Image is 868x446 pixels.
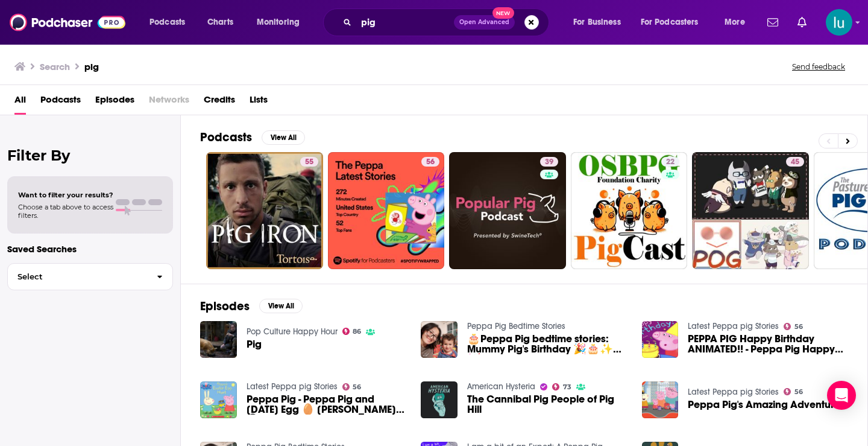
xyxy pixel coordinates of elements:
[826,9,852,36] img: User Profile
[794,324,803,330] span: 56
[200,13,241,32] a: Charts
[8,273,147,281] span: Select
[300,157,318,167] a: 55
[247,339,262,349] a: Pig
[200,130,252,145] h2: Podcasts
[642,381,679,418] img: Peppa Pig's Amazing Adventure
[7,243,173,255] p: Saved Searches
[421,157,439,167] a: 56
[262,130,305,145] button: View All
[426,156,435,168] span: 56
[305,156,313,168] span: 55
[40,61,70,72] h3: Search
[14,90,26,115] a: All
[335,8,561,36] div: Search podcasts, credits, & more...
[784,388,803,395] a: 56
[467,394,627,415] a: The Cannibal Pig People of Pig Hill
[786,157,804,167] a: 45
[247,394,407,415] a: Peppa Pig - Peppa Pig and Easter Egg 🥚 hunt🍳. Planned by Grand PAA PIG 🐷 read along. ❤️ 🤩 🐽
[467,321,565,331] a: Peppa Pig Bedtime Stories
[641,14,699,31] span: For Podcasters
[40,90,81,115] a: Podcasts
[688,400,840,410] a: Peppa Pig's Amazing Adventure
[149,90,189,115] span: Networks
[353,384,361,390] span: 56
[666,156,675,168] span: 22
[18,191,113,199] span: Want to filter your results?
[692,152,809,269] a: 45
[661,157,679,167] a: 22
[826,9,852,36] button: Show profile menu
[421,381,458,418] img: The Cannibal Pig People of Pig Hill
[200,321,237,358] img: Pig
[540,157,558,167] a: 39
[149,14,185,31] span: Podcasts
[141,13,201,32] button: open menu
[565,13,636,32] button: open menu
[342,328,362,335] a: 86
[18,203,113,220] span: Choose a tab above to access filters.
[492,7,514,19] span: New
[200,130,305,145] a: PodcastsView All
[84,61,99,72] h3: pig
[95,90,134,115] a: Episodes
[207,14,233,31] span: Charts
[257,14,300,31] span: Monitoring
[248,13,315,32] button: open menu
[421,321,458,358] img: 🎂Peppa Pig bedtime stories: Mummy Pig's Birthday 🎉🎂✨🍰🥳
[788,62,849,72] button: Send feedback
[791,156,799,168] span: 45
[200,299,250,314] h2: Episodes
[827,381,856,410] div: Open Intercom Messenger
[204,90,235,115] a: Credits
[449,152,566,269] a: 39
[763,12,783,33] a: Show notifications dropdown
[784,323,803,330] a: 56
[259,299,303,313] button: View All
[688,387,779,397] a: Latest Peppa pig Stories
[725,14,745,31] span: More
[247,327,338,337] a: Pop Culture Happy Hour
[826,9,852,36] span: Logged in as lusodano
[247,381,338,392] a: Latest Peppa pig Stories
[454,15,515,30] button: Open AdvancedNew
[7,147,173,164] h2: Filter By
[573,14,621,31] span: For Business
[356,13,454,32] input: Search podcasts, credits, & more...
[459,19,509,25] span: Open Advanced
[552,383,571,390] a: 73
[688,334,848,354] a: PEPPA PIG Happy Birthday ANIMATED!! - Peppa Pig Happy Birthday POdcast Read Along
[10,11,125,34] img: Podchaser - Follow, Share and Rate Podcasts
[716,13,760,32] button: open menu
[200,299,303,314] a: EpisodesView All
[206,152,323,269] a: 55
[247,394,407,415] span: Peppa Pig - Peppa Pig and [DATE] Egg 🥚 [PERSON_NAME]🍳. Planned by Grand PAA PIG 🐷 read along. ❤️ 🤩 🐽
[688,321,779,331] a: Latest Peppa pig Stories
[642,321,679,358] img: PEPPA PIG Happy Birthday ANIMATED!! - Peppa Pig Happy Birthday POdcast Read Along
[793,12,811,33] a: Show notifications dropdown
[250,90,268,115] a: Lists
[200,381,237,418] img: Peppa Pig - Peppa Pig and Easter Egg 🥚 hunt🍳. Planned by Grand PAA PIG 🐷 read along. ❤️ 🤩 🐽
[545,156,553,168] span: 39
[467,334,627,354] a: 🎂Peppa Pig bedtime stories: Mummy Pig's Birthday 🎉🎂✨🍰🥳
[633,13,716,32] button: open menu
[467,381,535,392] a: American Hysteria
[7,263,173,290] button: Select
[353,329,361,334] span: 86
